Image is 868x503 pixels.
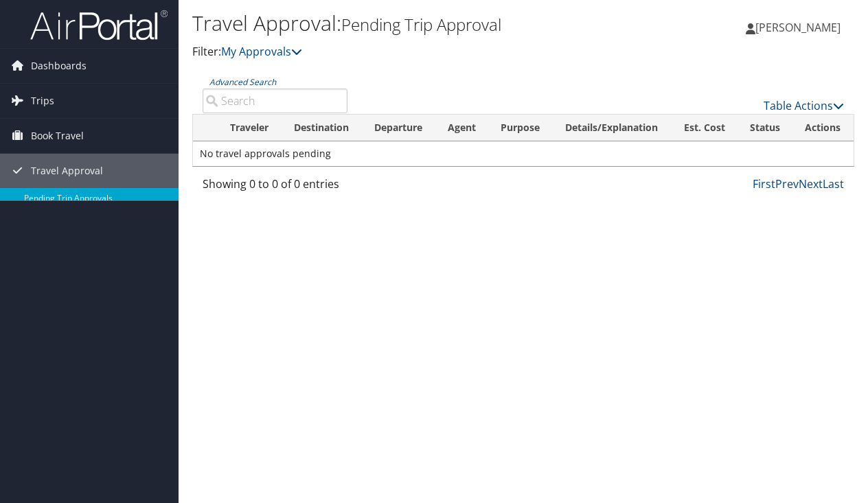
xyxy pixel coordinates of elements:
[764,98,844,113] a: Table Actions
[671,115,738,141] th: Est. Cost: activate to sort column ascending
[799,176,823,191] a: Next
[30,9,168,41] img: airportal-logo.png
[203,176,347,199] div: Showing 0 to 0 of 0 entries
[31,154,103,188] span: Travel Approval
[193,141,854,166] td: No travel approvals pending
[738,115,793,141] th: Status: activate to sort column ascending
[31,119,84,153] span: Book Travel
[221,44,302,59] a: My Approvals
[755,20,841,35] span: [PERSON_NAME]
[792,115,854,141] th: Actions
[553,115,671,141] th: Details/Explanation
[362,115,435,141] th: Departure: activate to sort column ascending
[488,115,553,141] th: Purpose
[31,84,54,118] span: Trips
[775,176,799,191] a: Prev
[435,115,489,141] th: Agent
[209,76,276,88] a: Advanced Search
[823,176,844,191] a: Last
[31,49,87,83] span: Dashboards
[192,43,634,61] p: Filter:
[746,7,854,48] a: [PERSON_NAME]
[203,89,347,113] input: Advanced Search
[218,115,282,141] th: Traveler: activate to sort column ascending
[192,9,634,38] h1: Travel Approval:
[341,13,501,36] small: Pending Trip Approval
[753,176,775,191] a: First
[282,115,362,141] th: Destination: activate to sort column ascending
